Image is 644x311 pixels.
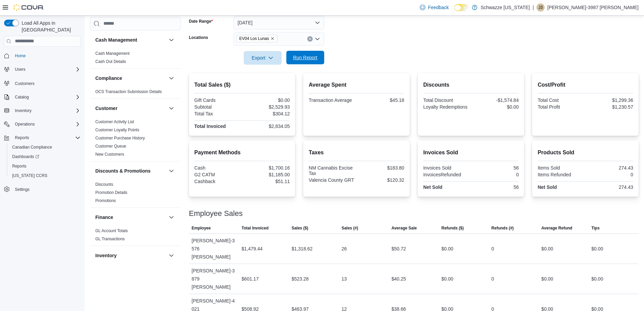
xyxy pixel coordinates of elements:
[12,154,39,159] span: Dashboards
[541,275,553,283] div: $0.00
[423,104,470,110] div: Loyalty Redemptions
[423,165,470,171] div: Invoices Sold
[587,172,633,177] div: 0
[442,225,464,231] span: Refunds ($)
[1,133,83,142] button: Reports
[12,145,52,150] span: Canadian Compliance
[167,167,175,175] button: Discounts & Promotions
[286,51,324,64] button: Run Report
[248,51,278,65] span: Export
[95,75,122,82] h3: Compliance
[538,104,584,110] div: Total Profit
[95,252,166,259] button: Inventory
[167,36,175,44] button: Cash Management
[194,179,241,184] div: Cashback
[242,275,259,283] div: $601.17
[243,179,290,184] div: $51.11
[536,3,545,12] div: Jodi-3987 Jansen
[587,184,633,190] div: 274.43
[194,104,241,110] div: Subtotal
[12,134,80,142] span: Reports
[95,198,116,203] a: Promotions
[423,172,470,177] div: InvoicesRefunded
[532,3,534,12] p: |
[472,184,519,190] div: 56
[541,245,553,253] div: $0.00
[242,225,269,231] span: Total Invoiced
[472,165,519,171] div: 56
[192,225,211,231] span: Employee
[391,225,417,231] span: Average Sale
[9,172,80,180] span: Washington CCRS
[95,252,117,259] h3: Inventory
[423,149,519,157] h2: Invoices Sold
[341,225,358,231] span: Sales (#)
[242,245,263,253] div: $1,479.44
[194,111,241,116] div: Total Tax
[587,104,633,110] div: $1,230.57
[15,108,31,113] span: Inventory
[4,48,80,212] nav: Complex example
[243,124,290,129] div: $2,834.05
[189,19,213,24] label: Date Range
[358,165,404,171] div: $183.80
[95,143,126,149] span: Customer Queue
[189,264,239,294] div: [PERSON_NAME]-3879 [PERSON_NAME]
[95,190,127,195] a: Promotion Details
[95,152,124,157] span: New Customers
[12,51,80,60] span: Home
[12,52,28,60] a: Home
[194,172,241,177] div: G2 CATM
[423,97,470,103] div: Total Discount
[391,245,406,253] div: $50.72
[95,119,134,125] span: Customer Activity List
[244,51,282,65] button: Export
[442,245,453,253] div: $0.00
[95,89,162,94] a: OCS Transaction Submission Details
[12,93,31,101] button: Catalog
[547,3,639,12] p: [PERSON_NAME]-3987 [PERSON_NAME]
[428,4,449,11] span: Feedback
[454,4,469,11] input: Dark Mode
[587,165,633,171] div: 274.43
[95,182,113,187] a: Discounts
[243,97,290,103] div: $0.00
[19,20,80,33] span: Load All Apps in [GEOGRAPHIC_DATA]
[591,275,603,283] div: $0.00
[12,80,37,88] a: Customers
[358,97,404,103] div: $45.18
[95,59,126,64] a: Cash Out Details
[358,177,404,183] div: $120.32
[243,172,290,177] div: $1,185.00
[90,49,181,68] div: Cash Management
[90,227,181,246] div: Finance
[243,104,290,110] div: $2,529.93
[15,121,35,127] span: Operations
[95,214,166,221] button: Finance
[90,180,181,207] div: Discounts & Promotions
[12,65,80,73] span: Users
[167,251,175,260] button: Inventory
[12,79,80,87] span: Customers
[538,172,584,177] div: Items Refunded
[492,275,494,283] div: 0
[167,74,175,82] button: Compliance
[189,234,239,264] div: [PERSON_NAME]-3576 [PERSON_NAME]
[95,127,139,133] span: Customer Loyalty Points
[236,35,278,42] span: EV04 Los Lunas
[15,94,29,100] span: Catalog
[12,120,80,128] span: Operations
[194,81,290,89] h2: Total Sales ($)
[309,149,404,157] h2: Taxes
[189,209,243,218] h3: Employee Sales
[541,225,572,231] span: Average Refund
[243,165,290,171] div: $1,700.16
[12,107,34,115] button: Inventory
[309,165,355,176] div: NM Cannabis Excise Tax
[194,124,226,129] strong: Total Invoiced
[90,118,181,161] div: Customer
[309,177,355,183] div: Valencia County GRT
